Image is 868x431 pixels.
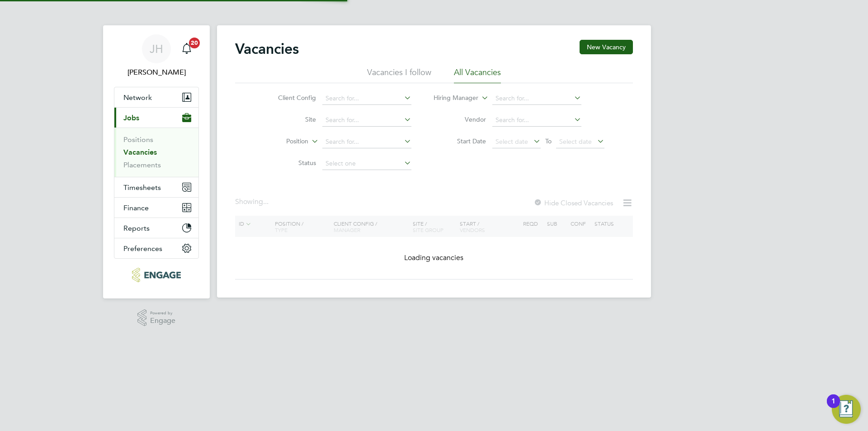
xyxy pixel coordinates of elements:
[123,204,149,212] span: Finance
[178,34,196,63] a: 20
[123,135,153,144] a: Positions
[150,317,175,325] span: Engage
[114,87,198,107] button: Network
[256,137,308,146] label: Position
[264,94,316,102] label: Client Config
[454,67,501,83] li: All Vacancies
[114,238,198,258] button: Preferences
[103,25,210,298] nav: Main navigation
[137,309,176,327] a: Powered byEngage
[322,114,411,127] input: Search for...
[114,177,198,197] button: Timesheets
[114,34,199,78] a: JH[PERSON_NAME]
[367,67,431,83] li: Vacancies I follow
[322,157,411,170] input: Select one
[123,224,150,232] span: Reports
[264,115,316,123] label: Site
[264,159,316,167] label: Status
[123,93,152,102] span: Network
[492,114,581,127] input: Search for...
[235,197,270,207] div: Showing
[114,218,198,238] button: Reports
[114,198,198,218] button: Finance
[150,43,163,55] span: JH
[434,137,486,145] label: Start Date
[322,92,411,105] input: Search for...
[832,395,861,424] button: Open Resource Center, 1 new notification
[123,161,161,169] a: Placements
[542,135,554,147] span: To
[434,115,486,123] label: Vendor
[533,199,613,207] label: Hide Closed Vacancies
[580,40,633,54] button: New Vacancy
[235,40,299,58] h2: Vacancies
[150,309,175,317] span: Powered by
[559,137,592,146] span: Select date
[114,67,199,78] span: Jess Hogan
[123,244,162,253] span: Preferences
[123,183,161,192] span: Timesheets
[114,108,198,128] button: Jobs
[492,92,581,105] input: Search for...
[114,128,198,177] div: Jobs
[114,268,199,282] a: Go to home page
[426,94,478,103] label: Hiring Manager
[322,136,411,148] input: Search for...
[831,401,835,413] div: 1
[132,268,180,282] img: pcrnet-logo-retina.png
[263,197,269,206] span: ...
[495,137,528,146] span: Select date
[123,114,139,122] span: Jobs
[189,38,200,48] span: 20
[123,148,157,156] a: Vacancies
